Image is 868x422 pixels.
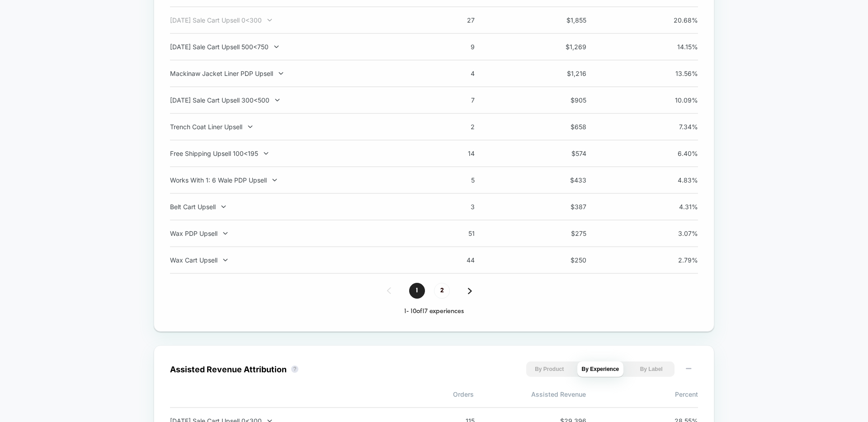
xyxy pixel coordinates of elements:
[546,70,586,77] span: $ 1,216
[170,43,408,51] div: [DATE] Sale Cart Upsell 500<750
[468,288,472,294] img: pagination forward
[657,96,698,104] span: 10.09 %
[628,361,675,377] button: By Label
[170,256,408,264] div: Wax Cart Upsell
[577,361,624,377] button: By Experience
[586,390,698,398] span: Percent
[657,256,698,264] span: 2.79 %
[434,70,475,77] span: 4
[657,43,698,51] span: 14.15 %
[170,203,408,211] div: Belt Cart Upsell
[170,150,408,157] div: Free Shipping Upsell 100<195
[657,123,698,131] span: 7.34 %
[546,123,586,131] span: $ 658
[657,70,698,77] span: 13.56 %
[434,176,475,184] span: 5
[434,16,475,24] span: 27
[546,176,586,184] span: $ 433
[170,16,408,24] div: [DATE] Sale Cart Upsell 0<300
[434,230,475,237] span: 51
[434,43,475,51] span: 9
[434,203,475,211] span: 3
[170,308,698,315] div: 1 - 10 of 17 experiences
[170,365,287,374] div: Assisted Revenue Attribution
[170,96,408,104] div: [DATE] Sale Cart Upsell 300<500
[546,230,586,237] span: $ 275
[170,230,408,237] div: Wax PDP Upsell
[546,256,586,264] span: $ 250
[657,230,698,237] span: 3.07 %
[546,150,586,157] span: $ 574
[546,203,586,211] span: $ 387
[170,123,408,131] div: Trench Coat Liner Upsell
[409,283,425,299] span: 1
[657,203,698,211] span: 4.31 %
[434,150,475,157] span: 14
[546,43,586,51] span: $ 1,269
[434,256,475,264] span: 44
[474,390,586,398] span: Assisted Revenue
[434,283,450,299] span: 2
[170,176,408,184] div: Works With 1: 6 Wale PDP Upsell
[657,176,698,184] span: 4.83 %
[546,16,586,24] span: $ 1,855
[362,390,474,398] span: Orders
[434,96,475,104] span: 7
[170,70,408,77] div: Mackinaw Jacket Liner PDP Upsell
[434,123,475,131] span: 2
[657,16,698,24] span: 20.68 %
[291,366,298,373] button: ?
[526,361,573,377] button: By Product
[657,150,698,157] span: 6.40 %
[546,96,586,104] span: $ 905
